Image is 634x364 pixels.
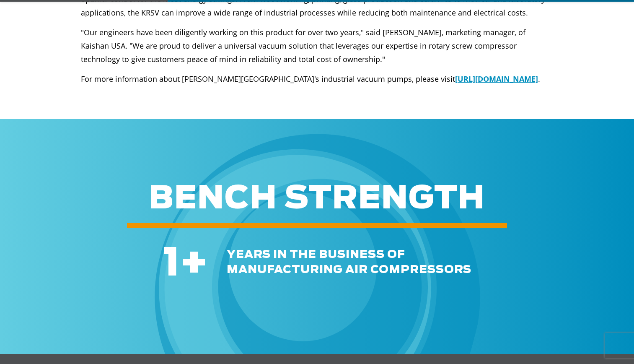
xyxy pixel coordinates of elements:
span: + [180,244,208,283]
span: 1 [163,244,180,283]
p: "Our engineers have been diligently working on this product for over two years," said [PERSON_NAM... [81,26,554,66]
span: years in the business of manufacturing air compressors [227,249,471,275]
a: [URL][DOMAIN_NAME] [455,74,538,84]
p: For more information about [PERSON_NAME][GEOGRAPHIC_DATA]'s industrial vacuum pumps, please visit . [81,72,554,86]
